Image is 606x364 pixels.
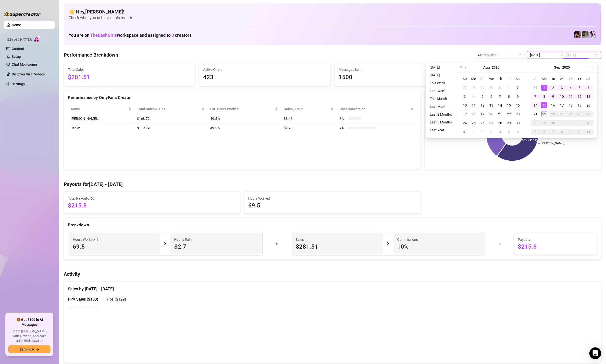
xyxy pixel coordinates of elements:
[584,127,593,136] td: 2025-10-11
[480,85,485,91] div: 29
[172,33,174,38] span: 3
[497,102,503,108] div: 14
[487,83,496,92] td: 2025-07-30
[540,119,549,127] td: 2025-09-29
[566,119,575,127] td: 2025-10-02
[68,282,597,292] div: Sales by [DATE] - [DATE]
[532,85,538,91] div: 31
[532,94,538,99] div: 7
[281,123,336,133] td: $2.28
[559,129,565,135] div: 8
[566,92,575,101] td: 2025-09-11
[469,110,478,119] td: 2025-08-18
[584,83,593,92] td: 2025-09-06
[12,82,25,86] a: Settings
[557,101,566,110] td: 2025-09-17
[532,111,538,117] div: 21
[505,92,513,101] td: 2025-08-08
[460,83,469,92] td: 2025-07-27
[566,83,575,92] td: 2025-09-04
[462,129,468,135] div: 31
[460,119,469,127] td: 2025-08-24
[480,120,485,126] div: 26
[460,110,469,119] td: 2025-08-17
[505,74,513,83] th: Fr
[575,101,584,110] td: 2025-09-19
[557,119,566,127] td: 2025-10-01
[513,119,522,127] td: 2025-08-30
[397,243,481,251] span: 10 %
[68,104,134,114] th: Name
[554,62,560,72] button: Choose a month
[428,64,454,70] li: [DATE]
[478,74,487,83] th: Tu
[463,62,469,72] button: Previous month (PageUp)
[532,129,538,135] div: 5
[469,92,478,101] td: 2025-08-04
[284,106,330,112] span: Sales / Hour
[575,119,584,127] td: 2025-10-03
[281,114,336,123] td: $3.41
[428,80,454,86] li: This Week
[585,94,591,99] div: 13
[488,102,494,108] div: 13
[478,119,487,127] td: 2025-08-26
[585,102,591,108] div: 20
[559,94,565,99] div: 10
[540,74,549,83] th: Mo
[531,101,540,110] td: 2025-09-14
[34,36,41,43] img: AI Chatter
[518,237,593,242] span: Payouts
[531,92,540,101] td: 2025-09-07
[296,243,379,251] span: $281.51
[575,92,584,101] td: 2025-09-12
[497,94,503,99] div: 7
[203,67,326,72] span: Active Chats
[487,110,496,119] td: 2025-08-20
[488,94,494,99] div: 6
[68,114,134,123] td: [PERSON_NAME]…
[71,106,127,112] span: Name
[73,243,156,251] span: 69.5
[496,127,505,136] td: 2025-09-04
[577,120,582,126] div: 3
[518,243,593,251] span: $215.8
[210,106,274,112] div: Est. Hours Worked
[8,317,50,327] span: 🎁 Get $100 in AI Messages
[532,120,538,126] div: 28
[12,72,45,76] a: Discover Viral Videos
[540,110,549,119] td: 2025-09-22
[566,101,575,110] td: 2025-09-18
[36,348,39,351] span: arrow-right
[557,92,566,101] td: 2025-09-10
[560,53,564,57] span: swap-right
[575,83,584,92] td: 2025-09-05
[134,104,207,114] th: Total Sales & Tips
[506,85,512,91] div: 1
[568,85,574,91] div: 4
[471,94,477,99] div: 4
[134,114,207,123] td: $168.72
[506,120,512,126] div: 29
[589,31,596,38] img: Ary
[340,116,347,121] span: 6 %
[513,110,522,119] td: 2025-08-23
[387,240,389,248] div: X
[577,85,582,91] div: 5
[69,15,596,21] span: Check what you achieved this month
[64,51,118,58] h4: Performance Breakdown
[550,85,556,91] div: 2
[471,102,477,108] div: 11
[460,92,469,101] td: 2025-08-03
[68,222,597,228] div: Breakdown
[531,110,540,119] td: 2025-09-21
[7,37,32,42] span: Izzy AI Chatter
[134,123,207,133] td: $112.79
[557,110,566,119] td: 2025-09-24
[497,85,503,91] div: 31
[487,127,496,136] td: 2025-09-03
[469,101,478,110] td: 2025-08-11
[68,67,191,72] span: Total Sales
[428,104,454,109] li: Last Month
[469,119,478,127] td: 2025-08-25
